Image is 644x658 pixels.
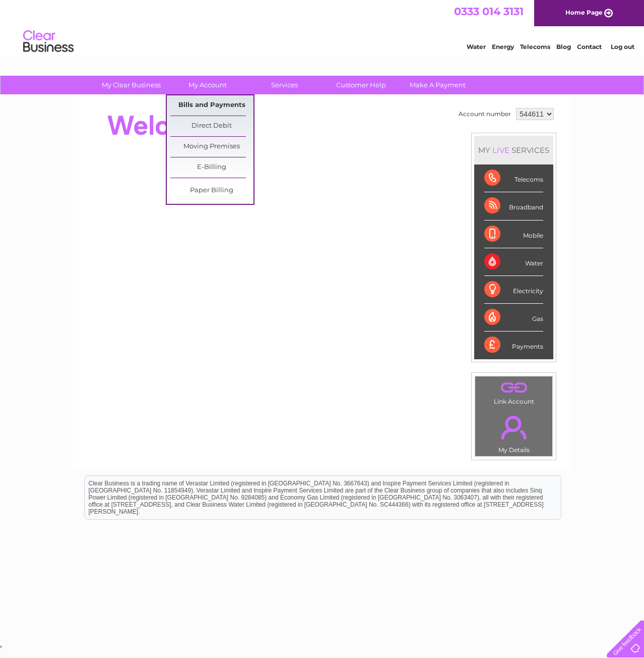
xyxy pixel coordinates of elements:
a: . [478,379,550,397]
div: Mobile [484,221,543,248]
a: Log out [611,43,634,50]
div: Payments [484,332,543,359]
div: MY SERVICES [474,136,553,164]
a: Customer Help [319,76,403,94]
a: Energy [492,43,514,50]
div: Electricity [484,276,543,304]
a: Telecoms [520,43,550,50]
a: Services [243,76,326,94]
a: Bills and Payments [170,95,253,116]
a: Paper Billing [170,181,253,201]
img: logo.png [23,26,74,57]
div: Gas [484,304,543,332]
a: . [478,410,550,445]
a: My Clear Business [90,76,173,94]
a: Direct Debit [170,116,253,136]
td: My Details [475,407,553,457]
div: Telecoms [484,164,543,192]
a: Make A Payment [396,76,479,94]
a: Moving Premises [170,137,253,157]
td: Link Account [475,376,553,408]
div: Water [484,248,543,276]
div: Clear Business is a trading name of Verastar Limited (registered in [GEOGRAPHIC_DATA] No. 3667643... [85,6,561,49]
a: My Account [166,76,249,94]
td: Account number [456,105,513,123]
a: E-Billing [170,157,253,178]
a: Blog [556,43,571,50]
a: 0333 014 3131 [454,5,524,18]
div: Broadband [484,192,543,220]
a: Contact [577,43,602,50]
a: Water [467,43,486,50]
div: LIVE [490,145,511,155]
